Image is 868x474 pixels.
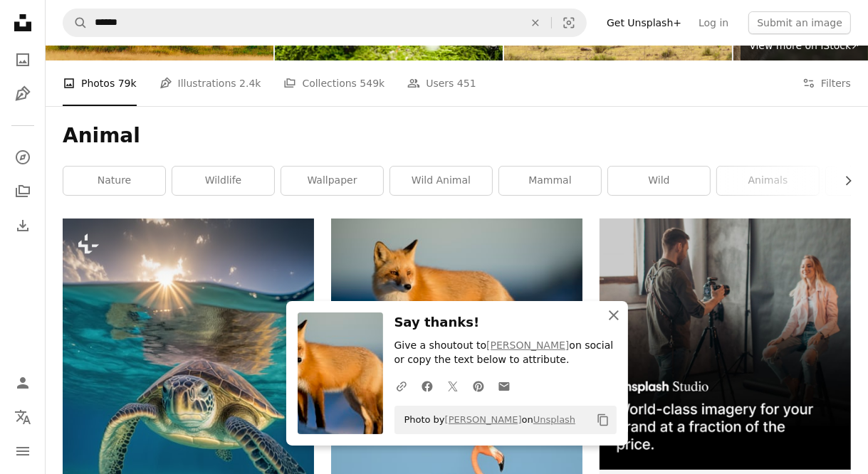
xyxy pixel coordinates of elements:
button: Submit an image [748,11,851,34]
a: nature [63,167,165,195]
button: Search Unsplash [63,9,88,36]
a: Share on Twitter [440,372,466,400]
a: Illustrations [9,80,37,108]
a: a green turtle swimming in the ocean at sunset [63,399,314,411]
button: scroll list to the right [835,167,851,195]
span: 451 [457,75,476,91]
button: Visual search [552,9,586,36]
a: Get Unsplash+ [598,11,690,34]
button: Copy to clipboard [591,408,615,432]
a: Collections [9,177,37,206]
h3: Say thanks! [394,312,617,333]
img: brown fox on snow field [331,218,582,386]
span: Photo by on [397,409,576,431]
a: Log in [690,11,737,34]
a: wild [608,167,710,195]
a: View more on iStock↗ [741,32,868,60]
a: wild animal [390,167,492,195]
button: Language [9,403,37,431]
a: Photos [9,46,37,74]
a: Illustrations 2.4k [160,60,261,106]
a: brown fox on snow field [331,295,582,308]
a: Collections 549k [283,60,385,106]
span: 2.4k [239,75,261,91]
a: Share over email [491,372,517,400]
span: View more on iStock ↗ [749,40,859,51]
a: Download History [9,211,37,240]
a: [PERSON_NAME] [486,339,569,351]
button: Clear [520,9,551,36]
a: mammal [499,167,601,195]
p: Give a shoutout to on social or copy the text below to attribute. [394,339,617,367]
a: [PERSON_NAME] [445,414,522,425]
a: animals [717,167,819,195]
button: Menu [9,437,37,465]
img: file-1715651741414-859baba4300dimage [600,218,851,470]
a: Log in / Sign up [9,369,37,397]
a: Explore [9,143,37,172]
button: Filters [802,60,851,106]
a: Users 451 [407,60,476,106]
a: Home — Unsplash [9,9,37,40]
a: Share on Pinterest [466,372,491,400]
a: wallpaper [281,167,383,195]
a: wildlife [172,167,274,195]
form: Find visuals sitewide [63,9,587,37]
h1: Animal [63,123,851,149]
span: 549k [360,75,385,91]
a: Unsplash [533,414,575,425]
a: Share on Facebook [414,372,440,400]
